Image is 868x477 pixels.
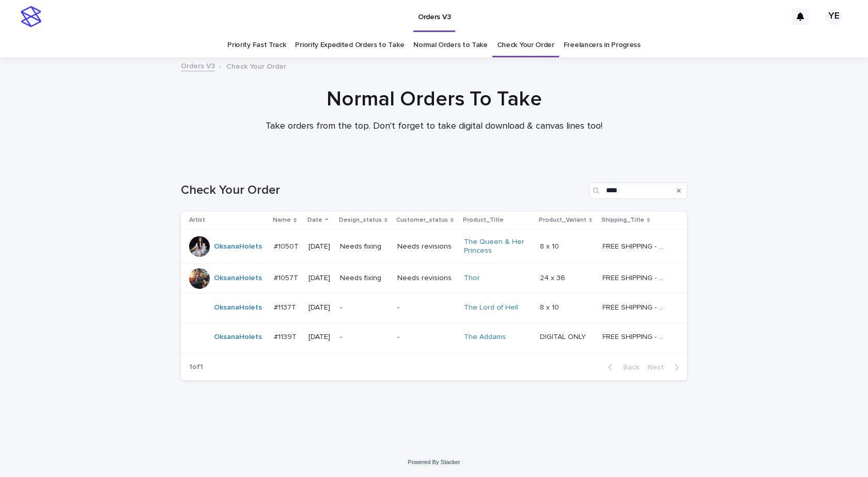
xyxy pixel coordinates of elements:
a: The Addams [464,333,506,342]
a: OksanaHolets [214,242,262,251]
a: Powered By Stacker [408,459,460,465]
p: #1137T [274,301,298,312]
a: OksanaHolets [214,333,262,342]
span: Next [647,364,670,371]
p: 24 x 36 [540,272,567,283]
p: 8 x 10 [540,240,561,251]
p: 1 of 1 [181,355,211,380]
a: Normal Orders to Take [413,33,488,57]
tr: OksanaHolets #1137T#1137T [DATE]--The Lord of Hell 8 x 108 x 10 FREE SHIPPING - preview in 1-2 bu... [181,293,687,322]
p: - [340,333,389,342]
p: DIGITAL ONLY [540,331,588,342]
p: Shipping_Title [601,214,644,226]
p: Date [307,214,322,226]
p: Needs revisions [397,274,456,283]
span: Back [617,364,639,371]
p: - [397,333,456,342]
a: Priority Fast Track [227,33,286,57]
a: Check Your Order [497,33,554,57]
a: Freelancers in Progress [564,33,641,57]
h1: Normal Orders To Take [181,87,687,112]
a: Thor [464,274,480,283]
a: Orders V3 [181,59,215,71]
p: FREE SHIPPING - preview in 1-2 business days, after your approval delivery will take 5-10 b.d. [602,301,669,312]
p: #1057T [274,272,300,283]
p: - [397,303,456,312]
input: Search [589,182,687,199]
p: Check Your Order [226,60,286,71]
p: Needs fixing [340,242,389,251]
tr: OksanaHolets #1139T#1139T [DATE]--The Addams DIGITAL ONLYDIGITAL ONLY FREE SHIPPING - preview in ... [181,322,687,352]
p: - [340,303,389,312]
p: Name [273,214,291,226]
p: [DATE] [308,303,332,312]
p: Take orders from the top. Don't forget to take digital download & canvas lines too! [227,121,641,132]
p: Product_Variant [539,214,586,226]
p: Needs revisions [397,242,456,251]
p: FREE SHIPPING - preview in 1-2 business days, after your approval delivery will take 5-10 b.d. [602,331,669,342]
p: #1139T [274,331,299,342]
div: YE [826,8,842,25]
p: Design_status [339,214,382,226]
a: OksanaHolets [214,303,262,312]
img: stacker-logo-s-only.png [21,6,41,27]
tr: OksanaHolets #1057T#1057T [DATE]Needs fixingNeeds revisionsThor 24 x 3624 x 36 FREE SHIPPING - pr... [181,264,687,293]
p: [DATE] [308,274,332,283]
p: FREE SHIPPING - preview in 1-2 business days, after your approval delivery will take 5-10 b.d. [602,272,669,283]
p: Needs fixing [340,274,389,283]
p: Artist [189,214,205,226]
a: OksanaHolets [214,274,262,283]
a: The Queen & Her Princess [464,238,529,255]
p: [DATE] [308,333,332,342]
p: Customer_status [396,214,448,226]
a: Priority Expedited Orders to Take [295,33,404,57]
a: The Lord of Hell [464,303,518,312]
p: 8 x 10 [540,301,561,312]
button: Next [643,363,687,372]
h1: Check Your Order [181,183,585,198]
p: #1050T [274,240,301,251]
button: Back [600,363,643,372]
tr: OksanaHolets #1050T#1050T [DATE]Needs fixingNeeds revisionsThe Queen & Her Princess 8 x 108 x 10 ... [181,229,687,264]
p: FREE SHIPPING - preview in 1-2 business days, after your approval delivery will take 5-10 b.d. [602,240,669,251]
p: Product_Title [463,214,504,226]
p: [DATE] [308,242,332,251]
